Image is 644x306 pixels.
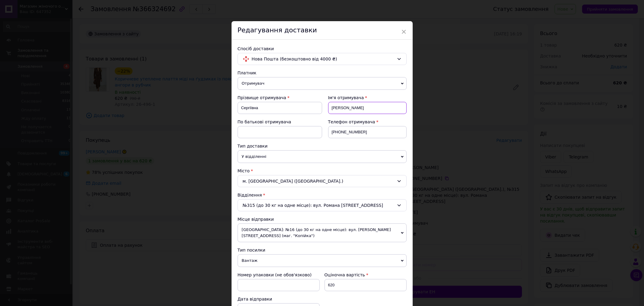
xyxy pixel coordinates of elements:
[238,119,291,124] span: По батькові отримувача
[238,144,268,148] span: Тип доставки
[328,95,364,100] span: Ім'я отримувача
[328,119,375,124] span: Телефон отримувача
[232,21,413,40] div: Редагування доставки
[238,217,274,222] span: Місце відправки
[238,168,407,174] div: Місто
[238,175,407,187] div: м. [GEOGRAPHIC_DATA] ([GEOGRAPHIC_DATA].)
[238,223,407,242] span: [GEOGRAPHIC_DATA]: №16 (до 30 кг на одне місце): вул. [PERSON_NAME][STREET_ADDRESS] (маг. "Копійка")
[238,77,407,90] span: Отримувач
[401,27,407,37] span: ×
[238,95,287,100] span: Прізвище отримувача
[238,272,320,278] div: Номер упаковки (не обов'язково)
[238,70,257,75] span: Платник
[238,199,407,211] div: №315 (до 30 кг на одне місце): вул. Романа [STREET_ADDRESS]
[252,56,394,62] span: Нова Пошта (безкоштовно від 4000 ₴)
[238,192,407,198] div: Відділення
[238,150,407,163] span: У відділенні
[238,248,265,252] span: Тип посилки
[238,46,407,52] div: Спосіб доставки
[238,254,407,267] span: Вантаж
[328,126,407,138] input: +380
[325,272,407,278] div: Оціночна вартість
[238,296,320,302] div: Дата відправки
